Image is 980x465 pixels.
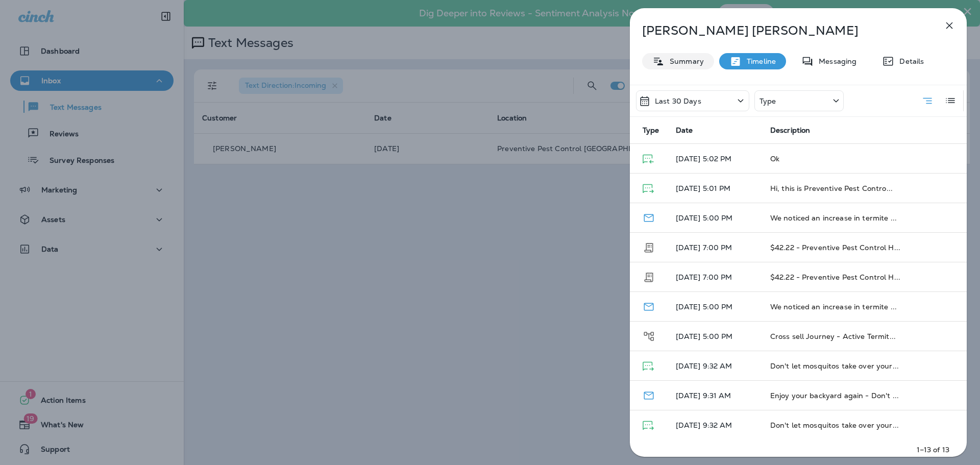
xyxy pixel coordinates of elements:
span: Transaction [643,242,655,251]
span: Description [770,126,811,135]
span: Text Message - Delivered [643,361,654,370]
span: We noticed an increase in termite ... [770,302,897,311]
span: $42.22 - Preventive Pest Control H... [770,273,900,282]
span: $42.22 - Preventive Pest Control H... [770,243,900,252]
span: Email - Delivered [643,212,655,222]
p: [DATE] 5:00 PM [676,303,754,311]
span: Ok [770,154,779,163]
span: Text Message - Received [643,154,654,163]
button: Log View [940,90,961,111]
span: Hi, this is Preventive Pest Contro... [770,184,893,193]
p: [DATE] 5:00 PM [676,214,754,222]
p: Summary [665,57,704,65]
p: [PERSON_NAME] [PERSON_NAME] [642,23,921,38]
span: Journey [643,331,655,340]
span: Enjoy your backyard again - Don't ... [770,391,899,400]
p: [DATE] 5:01 PM [676,184,754,192]
span: Text Message - Delivered [643,420,654,429]
p: Last 30 Days [655,97,701,105]
span: Date [676,126,693,135]
p: [DATE] 5:00 PM [676,332,754,340]
p: Messaging [814,57,856,65]
span: Don't let mosquitos take over your... [770,361,899,371]
span: Type [643,126,659,135]
p: [DATE] 9:32 AM [676,421,754,429]
span: Transaction [643,272,655,281]
span: Email - Delivered [643,301,655,310]
p: [DATE] 5:02 PM [676,155,754,163]
span: We noticed an increase in termite ... [770,213,897,223]
span: Text Message - Delivered [643,183,654,192]
p: Type [759,97,776,105]
p: [DATE] 7:00 PM [676,273,754,281]
p: Timeline [742,57,776,65]
span: Don't let mosquitos take over your... [770,421,899,430]
p: [DATE] 9:32 AM [676,362,754,370]
p: 1–13 of 13 [917,445,949,455]
button: Summary View [917,90,938,111]
span: Email - Delivered [643,390,655,399]
p: Details [894,57,924,65]
p: [DATE] 9:31 AM [676,391,754,400]
span: Cross sell Journey - Active Termit... [770,332,896,341]
p: [DATE] 7:00 PM [676,243,754,252]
